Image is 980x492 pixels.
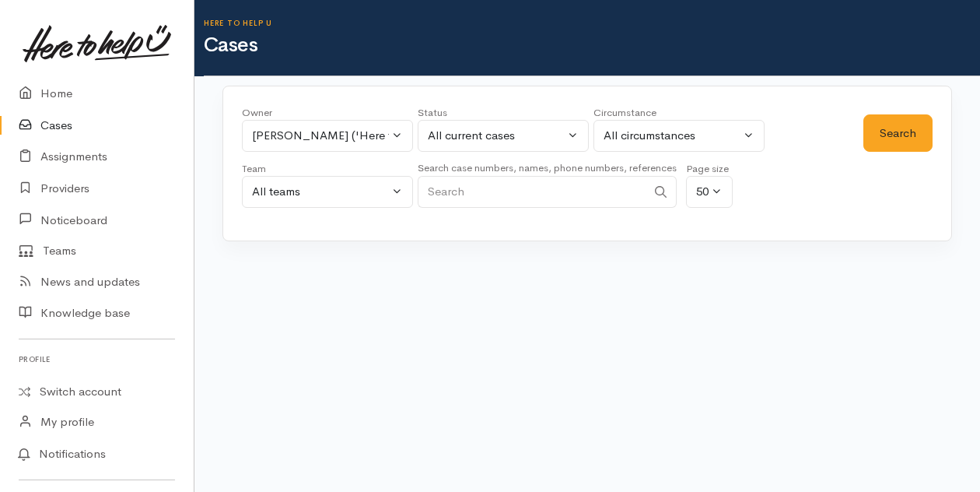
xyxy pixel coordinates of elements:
div: [PERSON_NAME] ('Here to help u') [252,127,389,145]
h6: Profile [19,349,175,370]
button: Rachel Proctor ('Here to help u') [242,120,413,152]
button: Search [863,114,933,153]
button: All teams [242,176,413,208]
button: 50 [686,176,733,208]
div: Circumstance [593,105,765,121]
div: All current cases [428,127,565,145]
div: Status [418,105,589,121]
div: Team [242,161,413,177]
button: All circumstances [593,120,765,152]
div: Owner [242,105,413,121]
div: All circumstances [604,127,740,145]
div: All teams [252,183,389,201]
button: All current cases [418,120,589,152]
h6: Here to help u [204,19,980,27]
h1: Cases [204,34,980,57]
small: Search case numbers, names, phone numbers, references [418,161,677,174]
div: 50 [696,183,709,201]
div: Page size [686,161,733,177]
input: Search [418,176,646,208]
